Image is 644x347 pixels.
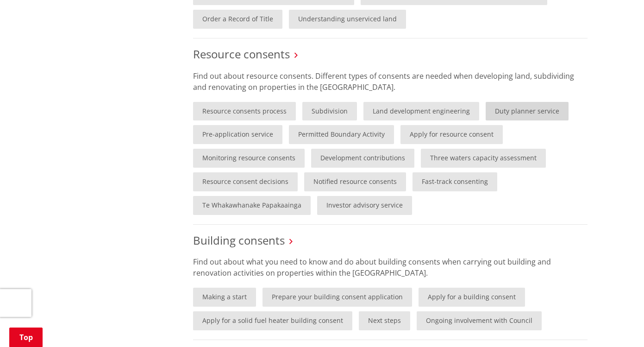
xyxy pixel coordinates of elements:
[400,125,503,144] a: Apply for resource consent
[193,288,256,307] a: Making a start
[193,46,290,62] a: Resource consents
[302,102,357,121] a: Subdivision
[421,149,546,168] a: Three waters capacity assessment
[304,172,406,191] a: Notified resource consents
[193,125,282,144] a: Pre-application service
[193,172,298,191] a: Resource consent decisions
[193,149,305,168] a: Monitoring resource consents
[417,311,542,330] a: Ongoing involvement with Council
[311,149,414,168] a: Development contributions
[193,233,285,248] a: Building consents
[193,256,588,278] p: Find out about what you need to know and do about building consents when carrying out building an...
[601,308,635,341] iframe: Messenger Launcher
[289,125,394,144] a: Permitted Boundary Activity
[413,172,497,191] a: Fast-track consenting
[289,10,406,29] a: Understanding unserviced land
[193,311,352,330] a: Apply for a solid fuel heater building consent​
[419,288,525,307] a: Apply for a building consent
[193,102,296,121] a: Resource consents process
[193,196,311,215] a: Te Whakawhanake Papakaainga
[359,311,410,330] a: Next steps
[193,70,588,93] p: Find out about resource consents. Different types of consents are needed when developing land, su...
[9,328,43,347] a: Top
[363,102,479,121] a: Land development engineering
[263,288,412,307] a: Prepare your building consent application
[317,196,412,215] a: Investor advisory service
[486,102,569,121] a: Duty planner service
[193,10,282,29] a: Order a Record of Title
